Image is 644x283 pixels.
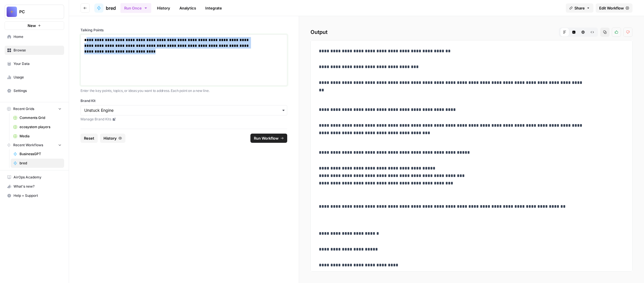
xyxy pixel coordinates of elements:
span: AirOps Academy [14,175,62,180]
a: AirOps Academy [5,173,64,182]
a: Edit Workflow [596,3,632,13]
a: Home [5,32,64,41]
span: Recent Grids [13,106,34,111]
span: bred [20,161,62,166]
a: History [154,3,174,13]
a: Comments Grid [11,113,64,122]
button: Run Once [120,3,151,13]
input: Unstuck Engine [84,107,283,113]
a: Usage [5,73,64,82]
a: bred [94,3,116,13]
a: Integrate [202,3,225,13]
button: New [5,21,64,30]
span: Help + Support [14,193,62,198]
a: Settings [5,86,64,95]
a: Media [11,132,64,141]
span: Browse [14,48,62,53]
span: BusinessGPT [20,151,62,157]
span: Usage [14,75,62,80]
span: New [28,23,36,28]
span: Home [14,34,62,39]
label: Brand Kit [80,98,287,103]
span: ecosystem players [20,124,62,130]
button: Workspace: PC [5,5,64,19]
img: PC Logo [7,7,17,17]
span: Run Workflow [254,135,279,141]
button: History [100,134,125,143]
button: Reset [80,134,98,143]
button: Help + Support [5,191,64,200]
button: Recent Workflows [5,141,64,149]
span: Your Data [14,61,62,66]
a: ecosystem players [11,122,64,132]
p: Enter the key points, topics, or ideas you want to address. Each point on a new line. [80,88,287,94]
span: PC [19,9,54,15]
div: What's new? [5,182,64,191]
span: Share [574,5,585,11]
span: Edit Workflow [599,5,624,11]
span: bred [106,5,116,11]
span: Reset [84,135,94,141]
h2: Output [310,28,632,37]
button: Run Workflow [250,134,287,143]
span: Settings [14,88,62,93]
label: Talking Points [80,28,287,33]
a: Your Data [5,59,64,68]
a: Analytics [176,3,200,13]
span: Recent Workflows [13,143,43,148]
button: What's new? [5,182,64,191]
button: Share [566,3,593,13]
span: Comments Grid [20,115,62,120]
span: History [103,135,117,141]
a: Manage Brand Kits [80,117,287,122]
button: Recent Grids [5,105,64,113]
a: bred [11,159,64,168]
span: Media [20,134,62,139]
a: BusinessGPT [11,149,64,159]
a: Browse [5,46,64,55]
